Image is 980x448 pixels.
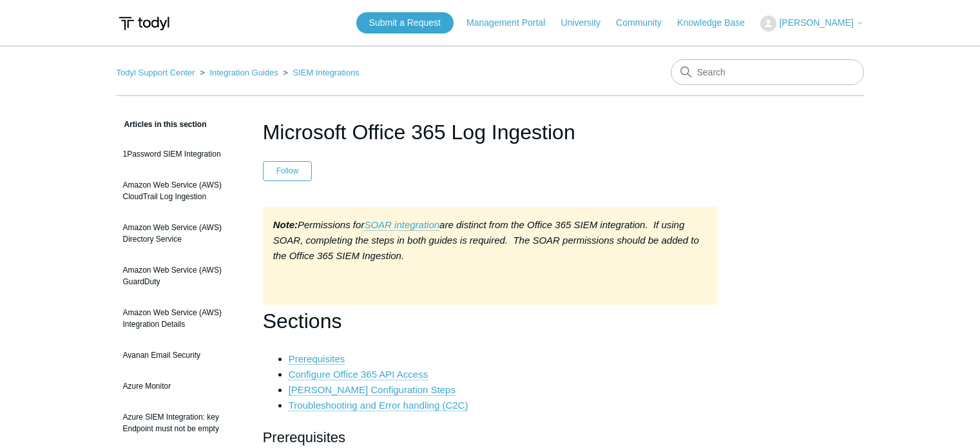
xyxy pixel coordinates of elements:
[289,400,468,411] a: Troubleshooting and Error handling (C2C)
[117,215,244,251] a: Amazon Web Service (AWS) Directory Service
[197,68,280,77] li: Integration Guides
[280,68,360,77] li: SIEM Integrations
[760,15,863,32] button: [PERSON_NAME]
[117,258,244,294] a: Amazon Web Service (AWS) GuardDuty
[263,117,718,148] h1: Microsoft Office 365 Log Ingestion
[356,12,454,34] a: Submit a Request
[289,353,345,365] a: Prerequisites
[561,16,613,30] a: University
[263,305,718,338] h1: Sections
[779,17,853,28] span: [PERSON_NAME]
[117,12,171,35] img: Todyl Support Center Help Center home page
[293,68,360,77] a: SIEM Integrations
[273,219,298,230] strong: Note:
[671,59,864,85] input: Search
[364,219,439,230] em: SOAR integration
[289,384,456,396] a: [PERSON_NAME] Configuration Steps
[117,120,207,129] span: Articles in this section
[209,68,278,77] a: Integration Guides
[466,16,558,30] a: Management Portal
[364,219,439,231] a: SOAR integration
[117,142,244,166] a: 1Password SIEM Integration
[117,300,244,336] a: Amazon Web Service (AWS) Integration Details
[273,219,365,230] em: Permissions for
[117,343,244,367] a: Avanan Email Security
[117,68,195,77] a: Todyl Support Center
[616,16,675,30] a: Community
[677,16,758,30] a: Knowledge Base
[117,405,244,441] a: Azure SIEM Integration: key Endpoint must not be empty
[117,374,244,398] a: Azure Monitor
[117,173,244,209] a: Amazon Web Service (AWS) CloudTrail Log Ingestion
[289,369,428,380] a: Configure Office 365 API Access
[273,219,699,261] em: are distinct from the Office 365 SIEM integration. If using SOAR, completing the steps in both gu...
[263,161,312,180] button: Follow Article
[117,68,198,77] li: Todyl Support Center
